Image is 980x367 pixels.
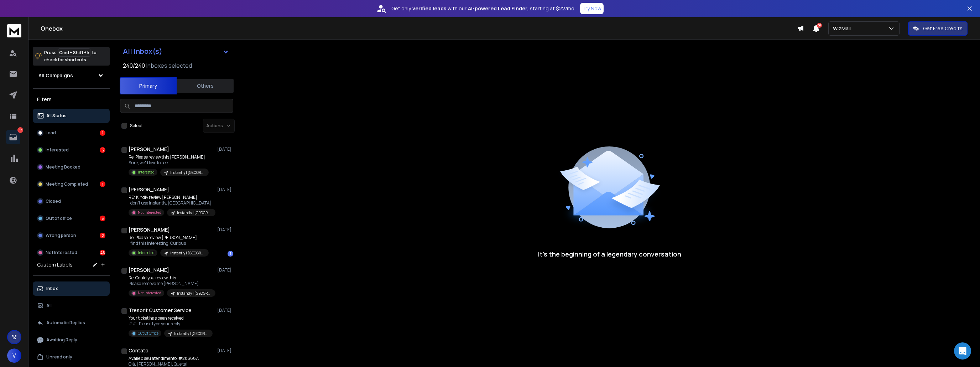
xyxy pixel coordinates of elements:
[58,48,90,57] span: Cmd + Shift + k
[129,226,170,233] h1: [PERSON_NAME]
[129,235,209,241] p: Re: Please review [PERSON_NAME]
[33,350,110,364] button: Unread only
[129,154,209,160] p: Re: Please review this [PERSON_NAME]
[17,127,23,133] p: 67
[123,61,145,70] span: 240 / 240
[46,337,77,343] p: Awaiting Reply
[580,3,604,14] button: Try Now
[46,303,52,309] p: All
[177,291,211,296] p: Instantly | [GEOGRAPHIC_DATA] | GWS
[954,342,971,360] div: Open Intercom Messenger
[117,44,235,58] button: All Inbox(s)
[100,147,105,153] div: 12
[129,275,214,281] p: Re: Could you review this
[908,21,968,36] button: Get Free Credits
[46,354,72,360] p: Unread only
[33,68,110,83] button: All Campaigns
[129,321,213,327] p: ##- Please type your reply
[129,160,209,166] p: Sure, we'd love to see
[46,233,76,238] p: Wrong person
[146,61,192,70] h3: Inboxes selected
[46,250,77,255] p: Not Interested
[33,160,110,174] button: Meeting Booked
[46,320,85,326] p: Automatic Replies
[33,211,110,226] button: Out of office5
[100,130,105,136] div: 1
[129,281,214,286] p: Please remove me [PERSON_NAME]
[170,250,204,256] p: Instantly | [GEOGRAPHIC_DATA] | GWS
[833,25,854,32] p: WizMail
[46,164,80,170] p: Meeting Booked
[129,356,214,361] p: Avalie o seu atendimento! #283687:
[46,181,88,187] p: Meeting Completed
[44,49,97,63] p: Press to check for shortcuts.
[120,77,177,94] button: Primary
[7,348,21,363] button: V
[33,316,110,330] button: Automatic Replies
[33,245,110,260] button: Not Interested46
[33,333,110,347] button: Awaiting Reply
[217,307,233,313] p: [DATE]
[100,250,105,255] div: 46
[100,216,105,221] div: 5
[582,5,601,12] p: Try Now
[7,24,21,37] img: logo
[123,48,162,55] h1: All Inbox(s)
[46,198,61,204] p: Closed
[38,72,73,79] h1: All Campaigns
[217,227,233,233] p: [DATE]
[177,78,234,94] button: Others
[174,331,208,336] p: Instantly | [GEOGRAPHIC_DATA] | [GEOGRAPHIC_DATA]
[468,5,528,12] strong: AI-powered Lead Finder,
[923,25,963,32] p: Get Free Credits
[217,187,233,192] p: [DATE]
[138,210,161,215] p: Not Interested
[46,113,67,119] p: All Status
[129,307,192,314] h1: Tresorit Customer Service
[138,170,155,175] p: Interested
[33,126,110,140] button: Lead1
[100,181,105,187] div: 1
[33,177,110,191] button: Meeting Completed1
[33,194,110,208] button: Closed
[46,130,56,136] p: Lead
[6,130,20,144] a: 67
[130,123,143,129] label: Select
[129,315,213,321] p: Your ticket has been received
[412,5,446,12] strong: verified leads
[817,23,822,28] span: 50
[217,348,233,353] p: [DATE]
[170,170,204,175] p: Instantly | [GEOGRAPHIC_DATA] | GWS
[46,147,69,153] p: Interested
[100,233,105,238] div: 2
[129,146,169,153] h1: [PERSON_NAME]
[138,331,158,336] p: Out Of Office
[177,210,211,216] p: Instantly | [GEOGRAPHIC_DATA] | [GEOGRAPHIC_DATA]
[33,109,110,123] button: All Status
[129,241,209,246] p: I find this interesting. Curious
[129,195,214,200] p: RE: Kindly review [PERSON_NAME]
[41,24,797,33] h1: Onebox
[33,143,110,157] button: Interested12
[217,267,233,273] p: [DATE]
[129,347,148,354] h1: Contato
[33,281,110,296] button: Inbox
[33,94,110,104] h3: Filters
[33,299,110,313] button: All
[538,249,681,259] p: It’s the beginning of a legendary conversation
[391,5,574,12] p: Get only with our starting at $22/mo
[129,267,169,274] h1: [PERSON_NAME]
[33,228,110,243] button: Wrong person2
[129,186,169,193] h1: [PERSON_NAME]
[138,250,155,255] p: Interested
[129,361,214,367] p: Olá, [PERSON_NAME], Que tal
[46,286,58,291] p: Inbox
[217,146,233,152] p: [DATE]
[46,216,72,221] p: Out of office
[129,200,214,206] p: I don't use Instantly. [GEOGRAPHIC_DATA]
[228,251,233,257] div: 1
[138,290,161,296] p: Not Interested
[37,261,73,268] h3: Custom Labels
